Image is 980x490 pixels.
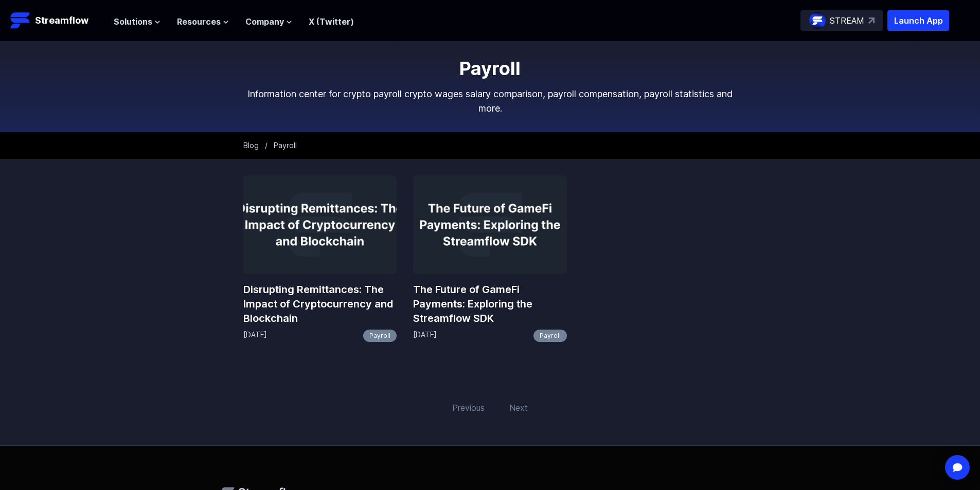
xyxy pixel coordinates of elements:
p: STREAM [830,14,864,27]
img: The Future of GameFi Payments: Exploring the Streamflow SDK [413,175,567,274]
img: Streamflow Logo [10,10,31,31]
a: Blog [243,141,259,150]
button: Company [245,15,292,28]
a: X (Twitter) [309,16,354,27]
p: Information center for crypto payroll crypto wages salary comparison, payroll compensation, payro... [243,87,737,116]
img: streamflow-logo-circle.png [809,12,826,29]
div: Open Intercom Messenger [945,455,970,480]
p: [DATE] [243,330,267,342]
a: Disrupting Remittances: The Impact of Cryptocurrency and Blockchain [243,282,397,325]
p: Streamflow [35,13,88,28]
img: Disrupting Remittances: The Impact of Cryptocurrency and Blockchain [243,175,397,274]
span: Resources [177,15,221,28]
a: Streamflow [10,10,103,31]
span: Previous [446,395,491,420]
span: Company [245,15,284,28]
button: Solutions [114,15,161,28]
button: Resources [177,15,229,28]
a: STREAM [800,10,883,31]
span: / [265,141,268,150]
h1: Payroll [243,58,737,79]
a: Payroll [363,330,397,342]
span: Next [503,395,534,420]
a: Payroll [533,330,567,342]
span: Payroll [274,141,297,150]
button: Launch App [887,10,949,31]
img: top-right-arrow.svg [868,17,875,24]
p: [DATE] [413,330,437,342]
a: The Future of GameFi Payments: Exploring the Streamflow SDK [413,282,567,325]
span: Solutions [114,15,152,28]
